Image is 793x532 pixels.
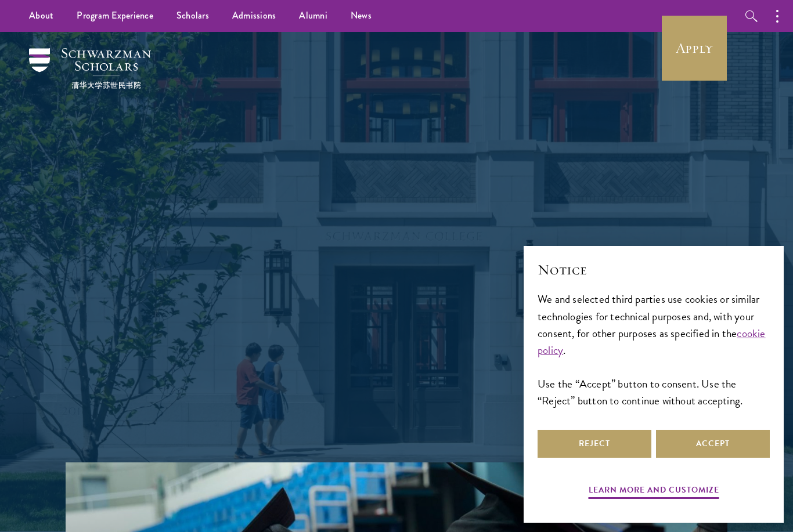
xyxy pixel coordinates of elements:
[538,291,770,408] div: We and selected third parties use cookies or similar technologies for technical purposes and, wit...
[589,483,719,501] button: Learn more and customize
[29,48,151,89] img: Schwarzman Scholars
[538,325,766,359] a: cookie policy
[538,430,651,458] button: Reject
[538,260,770,280] h2: Notice
[656,430,770,458] button: Accept
[662,16,727,81] a: Apply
